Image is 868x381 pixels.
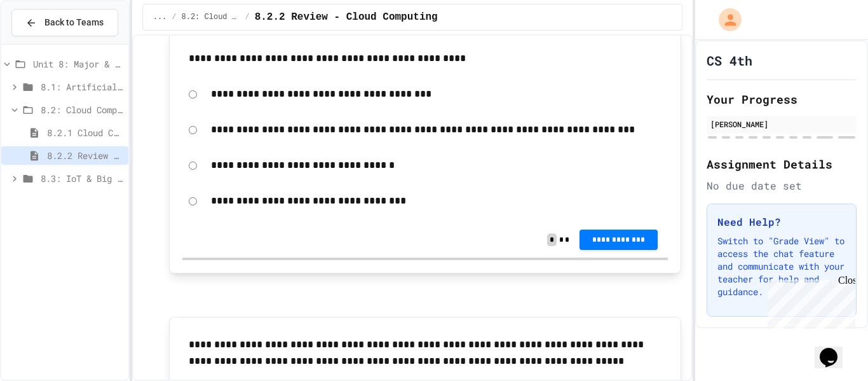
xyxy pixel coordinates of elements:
[705,5,745,34] div: My Account
[33,57,123,71] span: Unit 8: Major & Emerging Technologies
[5,5,88,81] div: Chat with us now!Close
[41,172,123,185] span: 8.3: IoT & Big Data
[707,178,857,193] div: No due date set
[707,90,857,108] h2: Your Progress
[41,103,123,116] span: 8.2: Cloud Computing
[47,126,123,139] span: 8.2.1 Cloud Computing: Transforming the Digital World
[47,149,123,162] span: 8.2.2 Review - Cloud Computing
[707,52,752,69] h1: CS 4th
[44,16,104,29] span: Back to Teams
[707,155,857,173] h2: Assignment Details
[710,118,853,130] div: [PERSON_NAME]
[41,80,123,94] span: 8.1: Artificial Intelligence Basics
[717,235,846,298] p: Switch to "Grade View" to access the chat feature and communicate with your teacher for help and ...
[717,214,846,230] h3: Need Help?
[11,9,118,36] button: Back to Teams
[153,12,167,22] span: ...
[245,12,249,22] span: /
[763,275,855,329] iframe: chat widget
[172,12,176,22] span: /
[182,12,240,22] span: 8.2: Cloud Computing
[815,330,855,368] iframe: chat widget
[255,10,438,25] span: 8.2.2 Review - Cloud Computing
